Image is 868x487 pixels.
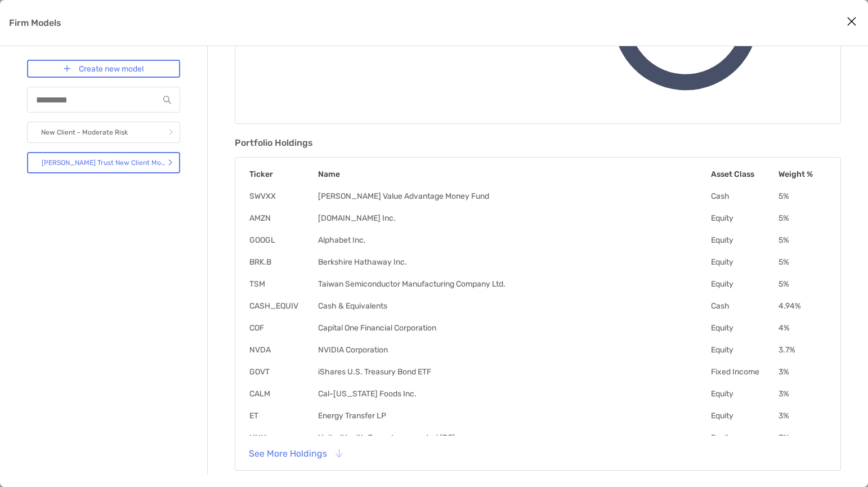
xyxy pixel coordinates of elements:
h3: Portfolio Holdings [235,137,841,148]
td: Equity [710,235,778,245]
th: Ticker [249,169,317,180]
td: BRK.B [249,257,317,267]
td: Berkshire Hathaway Inc. [317,257,710,267]
td: Equity [710,410,778,421]
td: COF [249,323,317,333]
td: 5 % [778,257,827,267]
td: Equity [710,345,778,355]
td: Capital One Financial Corporation [317,323,710,333]
td: Taiwan Semiconductor Manufacturing Company Ltd. [317,279,710,289]
td: CASH_EQUIV [249,301,317,311]
button: See More Holdings [240,441,351,466]
td: AMZN [249,213,317,224]
td: Alphabet Inc. [317,235,710,245]
td: GOOGL [249,235,317,245]
td: Equity [710,388,778,399]
img: input icon [163,96,171,104]
td: UnitedHealth Group Incorporated (DE) [317,432,710,443]
td: 4 % [778,323,827,333]
td: Cash [710,191,778,202]
td: 3 % [778,432,827,443]
td: iShares U.S. Treasury Bond ETF [317,367,710,377]
p: [PERSON_NAME] Trust New Client Model [42,156,168,170]
a: New Client - Moderate Risk [27,122,180,143]
td: UNH [249,432,317,443]
p: New Client - Moderate Risk [41,126,128,140]
td: SWVXX [249,191,317,202]
td: Cash [710,301,778,311]
td: 3.7 % [778,345,827,355]
td: 5 % [778,191,827,202]
a: Create new model [27,60,180,78]
a: [PERSON_NAME] Trust New Client Model [27,152,180,173]
td: 3 % [778,388,827,399]
td: [DOMAIN_NAME] Inc. [317,213,710,224]
td: CALM [249,388,317,399]
th: Asset Class [710,169,778,180]
td: Equity [710,432,778,443]
td: 3 % [778,367,827,377]
td: NVIDIA Corporation [317,345,710,355]
td: Equity [710,323,778,333]
td: TSM [249,279,317,289]
td: [PERSON_NAME] Value Advantage Money Fund [317,191,710,202]
td: Cash & Equivalents [317,301,710,311]
th: Name [317,169,710,180]
td: 3 % [778,410,827,421]
td: 5 % [778,235,827,245]
td: GOVT [249,367,317,377]
td: Cal-[US_STATE] Foods Inc. [317,388,710,399]
button: Close modal [843,14,860,30]
th: Weight % [778,169,827,180]
td: NVDA [249,345,317,355]
td: ET [249,410,317,421]
td: 5 % [778,213,827,224]
p: Firm Models [9,16,61,30]
td: Equity [710,257,778,267]
td: 5 % [778,279,827,289]
td: 4.94 % [778,301,827,311]
td: Fixed Income [710,367,778,377]
td: Equity [710,213,778,224]
td: Equity [710,279,778,289]
td: Energy Transfer LP [317,410,710,421]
